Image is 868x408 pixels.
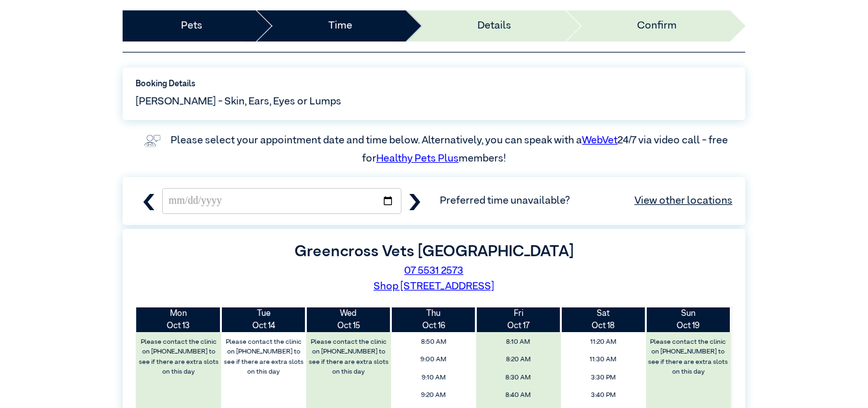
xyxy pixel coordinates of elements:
span: [PERSON_NAME] - Skin, Ears, Eyes or Lumps [136,94,341,110]
span: 8:50 AM [394,335,472,350]
a: View other locations [634,193,732,209]
label: Please contact the clinic on [PHONE_NUMBER] to see if there are extra slots on this day [307,335,391,379]
span: 11:20 AM [564,335,642,350]
span: 8:40 AM [479,388,557,403]
a: WebVet [582,136,618,146]
span: 11:30 AM [564,352,642,367]
label: Booking Details [136,78,732,90]
span: 8:20 AM [479,352,557,367]
label: Greencross Vets [GEOGRAPHIC_DATA] [295,244,573,259]
span: Preferred time unavailable? [440,193,732,209]
th: Oct 13 [136,307,221,332]
th: Oct 15 [306,307,391,332]
label: Please contact the clinic on [PHONE_NUMBER] to see if there are extra slots on this day [647,335,730,379]
span: 9:10 AM [394,370,472,385]
a: Shop [STREET_ADDRESS] [374,282,494,292]
label: Please contact the clinic on [PHONE_NUMBER] to see if there are extra slots on this day [223,335,306,379]
span: 8:30 AM [479,370,557,385]
a: Healthy Pets Plus [376,154,459,164]
span: 9:00 AM [394,352,472,367]
a: Time [328,18,352,34]
th: Oct 16 [391,307,476,332]
th: Oct 14 [221,307,306,332]
a: 07 5531 2573 [405,266,464,276]
a: Pets [181,18,202,34]
label: Please select your appointment date and time below. Alternatively, you can speak with a 24/7 via ... [171,136,730,164]
span: 9:20 AM [394,388,472,403]
label: Please contact the clinic on [PHONE_NUMBER] to see if there are extra slots on this day [138,335,221,379]
th: Oct 17 [476,307,561,332]
th: Oct 18 [561,307,646,332]
span: 3:40 PM [564,388,642,403]
span: 8:10 AM [479,335,557,350]
th: Oct 19 [646,307,731,332]
img: vet [140,130,165,151]
span: 3:30 PM [564,370,642,385]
